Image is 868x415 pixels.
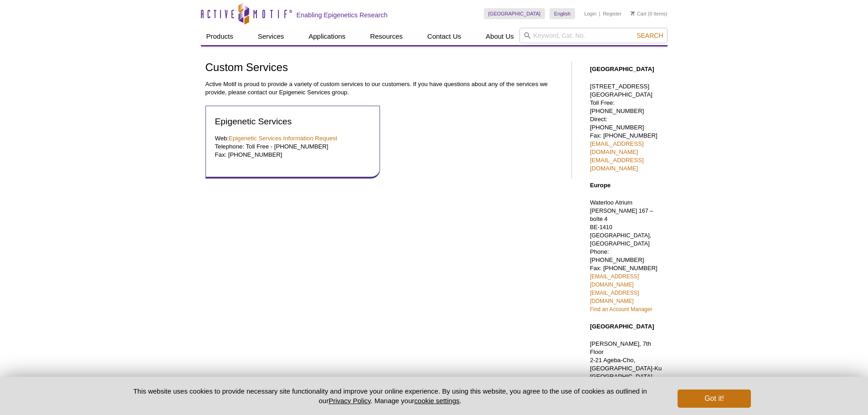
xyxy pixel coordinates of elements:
p: This website uses cookies to provide necessary site functionality and improve your online experie... [118,386,663,405]
a: Privacy Policy [329,397,370,405]
h1: Custom Services [205,61,562,75]
p: Web: Telephone: Toll Free - [PHONE_NUMBER] Fax: [PHONE_NUMBER] [215,134,371,159]
a: Applications [303,28,351,45]
li: | [599,8,601,19]
a: Find an Account Manager [590,306,652,313]
strong: [GEOGRAPHIC_DATA] [590,323,654,330]
button: cookie settings [414,397,459,405]
p: Active Motif is proud to provide a variety of custom services to our customers. If you have quest... [205,80,562,97]
a: [EMAIL_ADDRESS][DOMAIN_NAME] [590,140,644,155]
a: [EMAIL_ADDRESS][DOMAIN_NAME] [590,157,644,172]
a: Login [584,10,596,17]
a: [EMAIL_ADDRESS][DOMAIN_NAME] [590,273,639,288]
p: [STREET_ADDRESS] [GEOGRAPHIC_DATA] Toll Free: [PHONE_NUMBER] Direct: [PHONE_NUMBER] Fax: [PHONE_N... [590,82,663,173]
span: [PERSON_NAME] 167 – boîte 4 BE-1410 [GEOGRAPHIC_DATA], [GEOGRAPHIC_DATA] [590,208,653,247]
strong: Europe [590,182,611,189]
button: Search [634,31,666,40]
a: Resources [365,28,408,45]
input: Keyword, Cat. No. [519,28,668,43]
h2: Enabling Epigenetics Research [297,11,388,19]
button: Got it! [678,389,750,408]
li: (0 items) [631,8,668,19]
a: Epigenetic Services Information Request [229,135,337,142]
a: Products [201,28,239,45]
a: English [550,8,575,19]
a: About Us [480,28,519,45]
a: [EMAIL_ADDRESS][DOMAIN_NAME] [590,290,639,304]
a: Register [603,10,621,17]
p: Waterloo Atrium Phone: [PHONE_NUMBER] Fax: [PHONE_NUMBER] [590,199,663,313]
a: Cart [631,10,647,17]
a: [GEOGRAPHIC_DATA] [484,8,545,19]
a: Contact Us [422,28,467,45]
h2: Epigenetic Services [215,115,371,128]
span: Search [637,32,663,39]
a: Services [252,28,290,45]
strong: [GEOGRAPHIC_DATA] [590,66,654,72]
img: Your Cart [631,11,635,15]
